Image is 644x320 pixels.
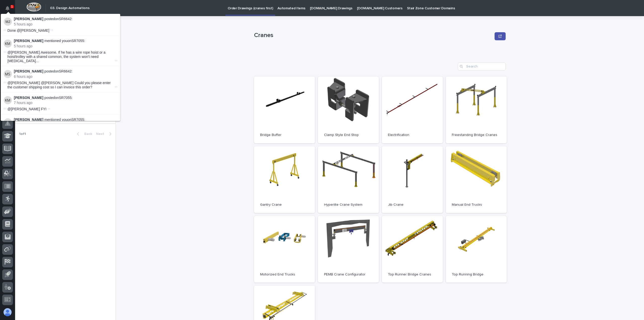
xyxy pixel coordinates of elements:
a: Gantry Crane [254,146,315,213]
p: Bridge Buffer [260,133,309,137]
p: 1 of 1 [15,128,30,140]
p: Gantry Crane [260,203,309,207]
p: PEMB Crane Configurator [324,272,373,277]
p: 5 hours ago [14,44,117,48]
p: mentioned you on SR7055 : [14,39,117,43]
p: Freestanding Bridge Cranes [452,133,501,137]
a: Manual End Trucks [446,146,507,213]
p: Top Runner Bridge Cranes [388,272,437,277]
span: @[PERSON_NAME] @[PERSON_NAME] Could you please enter the customer shipping cost so I can invoice ... [8,81,111,89]
a: Electrification [382,77,443,143]
input: Search [458,62,506,70]
p: mentioned you on SR7055 : [14,118,117,122]
p: 6 hours ago [14,75,117,79]
strong: [PERSON_NAME] [14,69,43,73]
p: 7 hours ago [14,101,117,105]
img: Malinda Schwartz [4,70,12,78]
p: Clamp Style End Stop [324,133,373,137]
strong: [PERSON_NAME] [14,96,43,100]
button: Back [73,132,94,136]
p: 1 [11,5,13,8]
a: Hyperlite Crane System [318,146,379,213]
p: Top Running Bridge [452,272,501,277]
strong: [PERSON_NAME] [14,118,43,122]
p: Electrification [388,133,437,137]
p: Cranes [254,32,493,39]
button: Next [94,132,115,136]
span: Back [81,132,92,136]
img: Kyle Miller [4,40,12,48]
a: Bridge Buffer [254,77,315,143]
p: posted on SR6642 : [14,69,117,74]
a: Clamp Style End Stop [318,77,379,143]
strong: [PERSON_NAME] [14,39,43,43]
img: Mike Johnson [4,18,12,26]
a: Motorized End Trucks [254,216,315,283]
img: Kyle Miller [4,96,12,104]
a: Top Runner Bridge Cranes [382,216,443,283]
p: Manual End Trucks [452,203,501,207]
a: Freestanding Bridge Cranes [446,77,507,143]
a: PEMB Crane Configurator [318,216,379,283]
button: Notifications [2,3,13,14]
strong: [PERSON_NAME] [14,17,43,21]
a: Jib Crane [382,146,443,213]
span: Next [96,132,107,136]
img: Workspace Logo [26,2,41,12]
div: Notifications1 [6,6,13,14]
h2: 03. Design Automations [50,6,90,10]
p: Hyperlite Crane System [324,203,373,207]
p: posted on SR7055 : [14,96,117,100]
button: users-avatar [2,307,13,317]
p: Jib Crane [388,203,437,207]
span: @[PERSON_NAME] Awesome. If he has a wire rope hoist or a hoist/trolley with a shared common, the ... [8,50,114,63]
a: Top Running Bridge [446,216,507,283]
img: Kyle Miller [4,118,12,126]
span: Done @[PERSON_NAME] [8,28,50,32]
p: 5 hours ago [14,22,117,26]
span: @[PERSON_NAME] FYI [8,107,47,111]
p: Motorized End Trucks [260,272,309,277]
p: posted on SR6642 : [14,17,117,21]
